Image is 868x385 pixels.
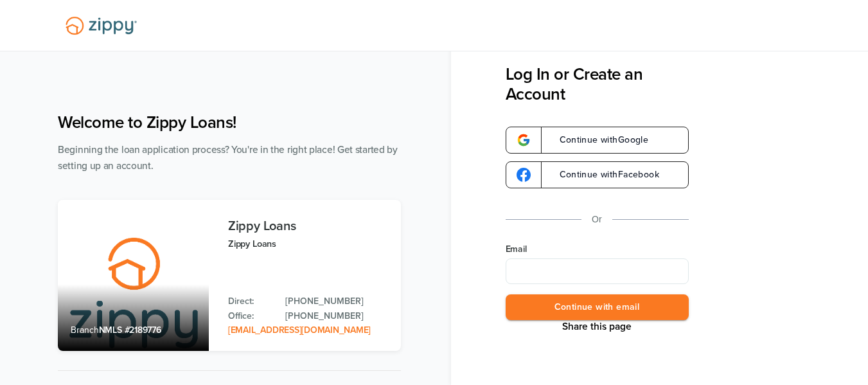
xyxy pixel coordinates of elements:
[228,325,371,336] a: Email Address: zippyguide@zippymh.com
[517,133,531,147] img: google-logo
[71,325,99,336] span: Branch
[547,170,659,179] span: Continue with Facebook
[517,168,531,182] img: google-logo
[558,320,635,333] button: Share This Page
[506,294,689,321] button: Continue with email
[58,112,401,132] h1: Welcome to Zippy Loans!
[285,309,388,323] a: Office Phone: 512-975-2947
[99,325,161,336] span: NMLS #2189776
[58,11,145,40] img: Lender Logo
[592,211,602,228] p: Or
[506,258,689,284] input: Email Address
[228,294,272,309] p: Direct:
[506,64,689,104] h3: Log In or Create an Account
[547,136,649,145] span: Continue with Google
[58,144,398,172] span: Beginning the loan application process? You're in the right place! Get started by setting up an a...
[228,237,388,251] p: Zippy Loans
[506,243,689,256] label: Email
[506,161,689,188] a: google-logoContinue withFacebook
[228,219,388,233] h3: Zippy Loans
[228,309,272,323] p: Office:
[506,127,689,154] a: google-logoContinue withGoogle
[285,294,388,309] a: Direct Phone: 512-975-2947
